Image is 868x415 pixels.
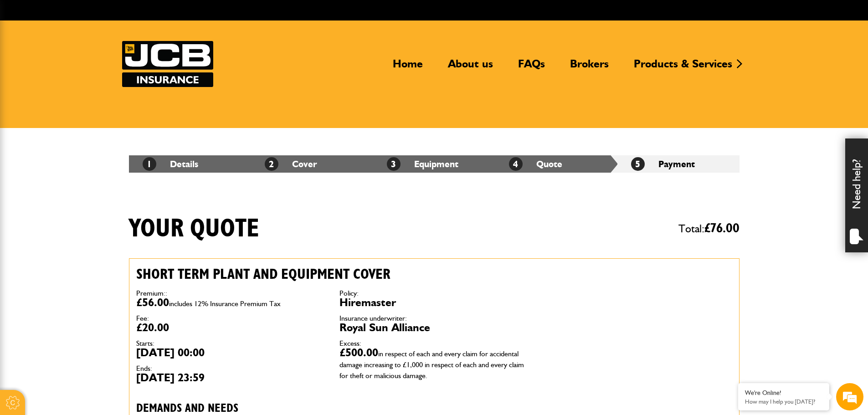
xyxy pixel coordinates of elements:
dd: Hiremaster [339,297,529,308]
dd: £500.00 [339,347,529,380]
div: We're Online! [745,389,822,397]
span: £ [704,222,740,235]
dt: Ends: [136,365,326,372]
dt: Fee: [136,315,326,322]
a: 1Details [143,159,198,169]
dd: [DATE] 23:59 [136,372,326,383]
dt: Policy: [339,290,529,297]
a: JCB Insurance Services [122,41,213,87]
span: Total: [678,218,740,239]
dd: Royal Sun Alliance [339,322,529,333]
li: Quote [495,155,617,173]
dt: Starts: [136,340,326,347]
dd: £56.00 [136,297,326,308]
dt: Insurance underwriter: [339,315,529,322]
h2: Short term plant and equipment cover [136,266,529,283]
a: 2Cover [265,159,317,169]
p: How may I help you today? [745,398,822,405]
a: FAQs [511,57,552,78]
div: Need help? [845,138,868,252]
img: JCB Insurance Services logo [122,41,213,87]
dd: [DATE] 00:00 [136,347,326,358]
a: 3Equipment [387,159,458,169]
a: Products & Services [627,57,739,78]
dt: Excess: [339,340,529,347]
h1: Your quote [129,214,259,244]
span: 5 [631,157,645,171]
span: in respect of each and every claim for accidental damage increasing to £1,000 in respect of each ... [339,349,524,380]
li: Payment [617,155,740,173]
span: 76.00 [710,222,740,235]
a: Home [386,57,430,78]
a: About us [441,57,500,78]
a: Brokers [563,57,616,78]
span: 4 [509,157,523,171]
span: 1 [143,157,156,171]
dt: Premium:: [136,290,326,297]
span: includes 12% Insurance Premium Tax [169,299,281,308]
dd: £20.00 [136,322,326,333]
span: 3 [387,157,401,171]
span: 2 [265,157,278,171]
